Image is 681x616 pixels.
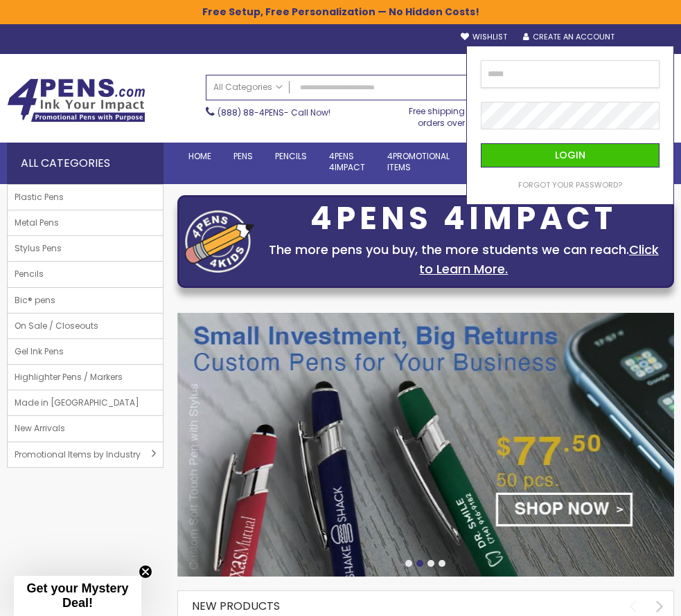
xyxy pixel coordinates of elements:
span: On Sale / Closeouts [8,314,105,338]
a: Pencils [8,262,163,287]
div: The more pens you buy, the more students we can reach. [261,240,666,279]
span: Plastic Pens [8,185,71,210]
button: Login [481,143,660,167]
span: Login [555,148,585,162]
div: 4PENS 4IMPACT [261,204,666,233]
span: Gel Ink Pens [8,339,71,364]
a: Forgot Your Password? [518,180,622,190]
span: Home [188,150,211,162]
a: Stylus Pens [8,236,163,261]
span: Made in [GEOGRAPHIC_DATA] [8,390,146,415]
span: All Categories [213,82,283,93]
span: New Products [192,598,280,614]
span: - Call Now! [218,107,330,118]
a: Create an Account [523,32,614,42]
a: Gel Ink Pens [8,339,163,364]
a: Pens [222,143,264,170]
a: Plastic Pens [8,185,163,210]
span: Pencils [8,262,51,287]
img: 4Pens Custom Pens and Promotional Products [7,78,145,123]
img: /custom-soft-touch-pen-metal-barrel.html [177,313,674,577]
span: Pencils [275,150,307,162]
a: Rush [461,143,505,170]
div: Free shipping on pen orders over $199 [400,100,504,128]
div: Sign In [628,33,674,43]
a: 4PROMOTIONALITEMS [376,143,461,181]
span: 4PROMOTIONAL ITEMS [387,150,450,173]
a: Click to Learn More. [419,241,659,278]
a: 4Pens4impact [318,143,376,181]
img: four_pen_logo.png [185,210,254,273]
a: New Arrivals [8,416,163,441]
a: Made in [GEOGRAPHIC_DATA] [8,390,163,415]
span: Stylus Pens [8,236,69,261]
span: Get your Mystery Deal! [26,581,128,610]
a: Pencils [264,143,318,170]
a: All Categories [206,75,290,98]
span: Highlighter Pens / Markers [8,365,130,390]
a: (888) 88-4PENS [218,107,284,118]
a: Promotional Items by Industry [8,442,163,467]
div: Get your Mystery Deal!Close teaser [14,576,141,616]
span: Promotional Items by Industry [8,442,148,467]
a: Highlighter Pens / Markers [8,365,163,390]
a: On Sale / Closeouts [8,314,163,338]
a: Home [177,143,222,170]
a: Metal Pens [8,210,163,235]
span: Forgot Your Password? [518,179,622,190]
span: New Arrivals [8,416,72,441]
a: Bic® pens [8,288,163,313]
span: Metal Pens [8,210,66,235]
button: Close teaser [139,565,152,579]
a: Wishlist [461,32,507,42]
span: Pens [233,150,253,162]
span: Bic® pens [8,288,62,313]
div: All Categories [7,143,163,184]
span: 4Pens 4impact [329,150,365,173]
